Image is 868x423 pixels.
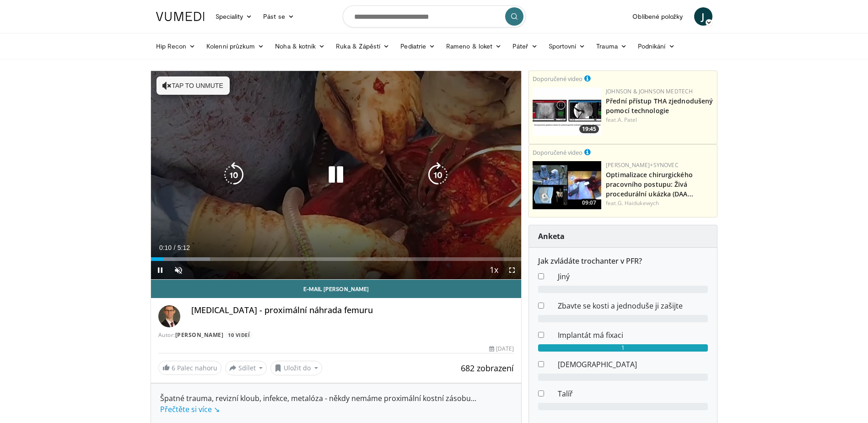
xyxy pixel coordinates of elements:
a: G. Haidukewych [618,199,659,207]
font: feat. [606,199,659,207]
button: Pause [151,261,169,279]
a: J [694,7,712,26]
button: Playback Rate [485,261,503,279]
a: Přední přístup THA zjednodušený pomocí technologie [606,97,713,115]
img: Avatar [158,305,180,327]
img: VuMedi Logo [156,12,205,21]
font: Uložit do [284,363,311,373]
dd: Talíř [551,388,715,399]
a: Oblíbené položky [627,7,688,26]
button: Unmute [169,261,188,279]
font: Rameno & loket [446,42,492,51]
video-js: Přehrávač videa [151,71,522,280]
font: Kolenní průzkum [206,42,255,51]
font: Sportovní [549,42,577,51]
a: Sportovní [543,37,591,55]
strong: Anketa [538,231,565,241]
font: feat. [606,116,637,124]
font: Hip Recon [156,42,187,51]
font: Ruka & Zápěstí [336,42,380,51]
font: Noha & kotník [275,42,316,51]
a: Pediatrie [395,37,441,55]
span: 682 zobrazení [461,363,514,374]
font: Pediatrie [400,42,426,51]
a: Pást se [258,7,300,26]
span: 5:12 [178,244,190,251]
button: Tap to unmute [156,76,230,95]
a: Podnikání [632,37,680,55]
font: Páteř [512,42,528,51]
dd: [DEMOGRAPHIC_DATA] [551,359,715,370]
div: 1 [538,344,708,352]
a: Johnson & Johnson MedTech [606,87,693,95]
input: Rešeršní témata, intervence [343,5,526,27]
dd: Zbavte se kosti a jednoduše ji zašijte [551,300,715,311]
span: ... [160,393,476,414]
font: Trauma [596,42,617,51]
font: Autor: [158,331,224,339]
a: Páteř [507,37,543,55]
a: [PERSON_NAME]+synovec [606,161,679,169]
h4: [MEDICAL_DATA] - proximální náhrada femuru [191,305,514,315]
small: Doporučené video [533,148,582,157]
span: 6 [172,363,175,372]
dd: Jiný [551,271,715,282]
small: Doporučené video [533,75,582,83]
font: Špatné trauma, revizní kloub, infekce, metalóza - někdy nemáme proximální kostní zásobu [160,393,476,414]
font: Pást se [263,12,285,21]
a: Hip Recon [151,37,201,55]
a: Speciality [210,7,258,26]
span: 0:10 [159,244,172,251]
a: 6 Palec nahoru [158,361,221,375]
a: E-mail [PERSON_NAME] [151,280,522,298]
font: [DATE] [496,345,514,353]
font: Sdílet [238,363,256,373]
div: Progress Bar [151,257,522,261]
a: [PERSON_NAME] [175,331,224,339]
a: Ruka & Zápěstí [330,37,395,55]
img: 06bb1c17-1231-4454-8f12-6191b0b3b81a.150x105_q85_crop-smart_upscale.jpg [533,87,601,136]
a: Rameno & loket [441,37,507,55]
a: Noha & kotník [270,37,330,55]
a: Kolenní průzkum [201,37,270,55]
a: Optimalizace chirurgického pracovního postupu: Živá procedurální ukázka (DAA... [606,170,693,198]
a: 09:07 [533,161,601,209]
h6: Jak zvládáte trochanter v PFR? [538,257,708,266]
dd: Implantát má fixaci [551,330,715,341]
font: Speciality [216,12,243,21]
span: 19:45 [579,125,599,133]
font: Palec nahoru [172,363,217,372]
button: Fullscreen [503,261,521,279]
a: 10 videí [225,331,253,339]
button: Uložit do [270,361,322,375]
a: Trauma [591,37,632,55]
a: A. Patel [618,116,637,124]
img: bcfc90b5-8c69-4b20-afee-af4c0acaf118.150x105_q85_crop-smart_upscale.jpg [533,161,601,209]
span: 09:07 [579,199,599,207]
a: Přečtěte si více ↘ [160,404,220,414]
span: / [174,244,176,251]
button: Sdílet [225,361,267,375]
a: 19:45 [533,87,601,136]
font: Podnikání [638,42,666,51]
